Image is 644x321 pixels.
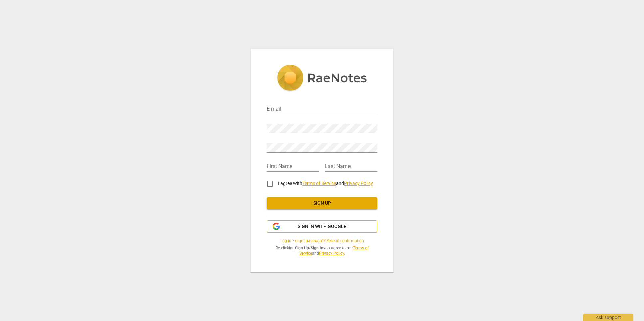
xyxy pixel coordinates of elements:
[267,238,377,244] span: | |
[278,181,373,186] span: I agree with and
[267,220,377,233] button: Sign in with Google
[267,197,377,209] button: Sign up
[583,314,633,321] div: Ask support
[292,238,325,243] a: Forgot password?
[277,65,367,92] img: 5ac2273c67554f335776073100b6d88f.svg
[302,181,336,186] a: Terms of Service
[272,200,372,207] span: Sign up
[319,251,344,256] a: Privacy Policy
[326,238,364,243] a: Resend confirmation
[280,238,291,243] a: Log in
[298,223,346,230] span: Sign in with Google
[267,245,377,256] span: By clicking / you agree to our and .
[299,246,369,256] a: Terms of Service
[295,246,309,250] b: Sign Up
[344,181,373,186] a: Privacy Policy
[311,246,323,250] b: Sign In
